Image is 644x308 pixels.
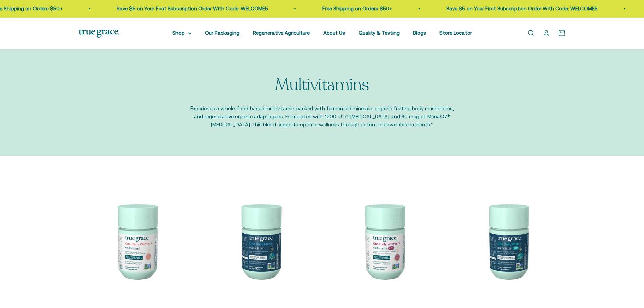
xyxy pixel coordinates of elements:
[326,183,442,299] img: Daily Multivitamin for Immune Support, Energy, Daily Balance, and Healthy Bone Support* Vitamin A...
[439,30,472,36] a: Store Locator
[202,183,318,299] img: One Daily Men's Multivitamin
[323,30,345,36] a: About Us
[79,183,194,299] img: We select ingredients that play a concrete role in true health, and we include them at effective ...
[111,5,262,13] p: Save $5 on Your First Subscription Order With Code: WELCOME5
[316,6,386,11] a: Free Shipping on Orders $50+
[190,104,454,129] p: Experience a whole-food based multivitamin packed with fermented minerals, organic fruiting body ...
[450,183,566,299] img: One Daily Men's 40+ Multivitamin
[253,30,310,36] a: Regenerative Agriculture
[275,76,369,94] p: Multivitamins
[172,29,191,37] summary: Shop
[413,30,426,36] a: Blogs
[440,5,592,13] p: Save $5 on Your First Subscription Order With Code: WELCOME5
[205,30,239,36] a: Our Packaging
[359,30,400,36] a: Quality & Testing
